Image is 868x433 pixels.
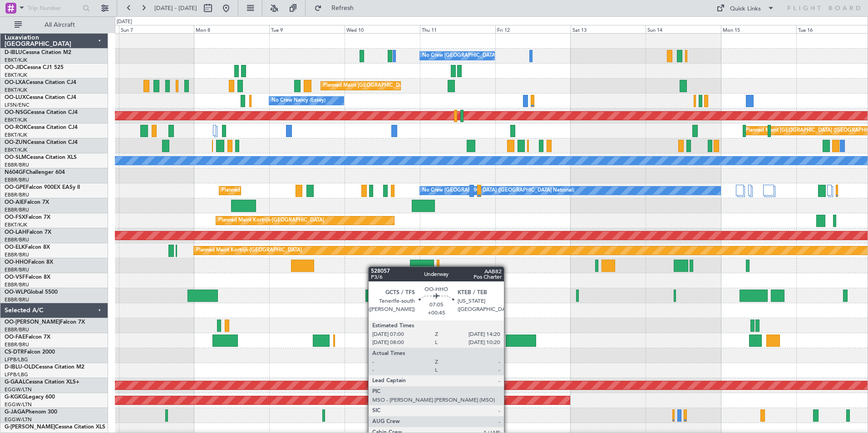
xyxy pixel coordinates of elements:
span: D-IBLU-OLD [5,364,35,370]
span: OO-HHO [5,260,28,265]
input: Trip Number [28,1,80,15]
div: Planned Maint Kortrijk-[GEOGRAPHIC_DATA] [218,214,324,227]
a: EBBR/BRU [5,251,29,258]
a: EBBR/BRU [5,281,29,288]
div: Planned Maint [GEOGRAPHIC_DATA] ([GEOGRAPHIC_DATA] National) [222,184,386,197]
span: G-KGKG [5,394,26,400]
a: OO-LUXCessna Citation CJ4 [5,95,76,100]
a: OO-JIDCessna CJ1 525 [5,65,64,70]
a: EBKT/KJK [5,72,27,79]
a: OO-ELKFalcon 8X [5,245,50,250]
span: CS-DTR [5,349,24,355]
a: LFPB/LBG [5,356,28,363]
div: Planned Maint Kortrijk-[GEOGRAPHIC_DATA] [196,244,302,257]
div: Mon 8 [194,25,269,33]
span: OO-NSG [5,110,27,115]
div: Sun 14 [646,25,721,33]
div: Thu 11 [420,25,495,33]
a: OO-WLPGlobal 5500 [5,290,58,295]
a: LFPB/LBG [5,371,28,378]
button: Quick Links [712,1,779,15]
span: OO-SLM [5,155,26,160]
span: Refresh [324,5,362,11]
a: OO-ROKCessna Citation CJ4 [5,125,78,130]
a: EBBR/BRU [5,192,29,198]
a: EGGW/LTN [5,386,32,393]
a: OO-FAEFalcon 7X [5,335,50,340]
a: EBBR/BRU [5,296,29,303]
span: OO-VSF [5,275,25,280]
a: OO-HHOFalcon 8X [5,260,53,265]
a: LFSN/ENC [5,102,30,108]
a: EBKT/KJK [5,117,27,123]
button: Refresh [310,1,365,15]
div: Quick Links [730,5,761,14]
a: D-IBLU-OLDCessna Citation M2 [5,364,84,370]
a: EGGW/LTN [5,416,32,423]
div: Sun 7 [119,25,194,33]
div: Fri 12 [495,25,571,33]
a: EBKT/KJK [5,57,27,64]
div: Mon 15 [721,25,796,33]
a: EBBR/BRU [5,207,29,213]
a: EBBR/BRU [5,162,29,168]
span: OO-LAH [5,230,26,235]
a: OO-LXACessna Citation CJ4 [5,80,76,85]
a: CS-DTRFalcon 2000 [5,349,55,355]
a: OO-AIEFalcon 7X [5,200,49,205]
a: EBBR/BRU [5,177,29,183]
div: Sat 13 [571,25,646,33]
div: Tue 9 [269,25,345,33]
span: G-JAGA [5,409,25,415]
span: All Aircraft [24,22,96,28]
a: OO-ZUNCessna Citation CJ4 [5,140,78,145]
a: OO-GPEFalcon 900EX EASy II [5,185,80,190]
span: OO-LUX [5,95,26,100]
a: D-IBLUCessna Citation M2 [5,50,71,55]
a: G-KGKGLegacy 600 [5,394,55,400]
div: No Crew Nancy (Essey) [271,94,325,108]
span: OO-ELK [5,245,25,250]
span: OO-WLP [5,290,27,295]
a: G-JAGAPhenom 300 [5,409,57,415]
a: OO-VSFFalcon 8X [5,275,50,280]
button: All Aircraft [10,18,99,32]
a: EBBR/BRU [5,236,29,243]
a: OO-LAHFalcon 7X [5,230,51,235]
div: [DATE] [117,18,132,26]
a: EBKT/KJK [5,132,27,138]
span: OO-ROK [5,125,27,130]
div: Planned Maint [GEOGRAPHIC_DATA] ([GEOGRAPHIC_DATA] National) [323,79,488,93]
span: G-[PERSON_NAME] [5,424,55,430]
span: OO-[PERSON_NAME] [5,320,60,325]
a: G-[PERSON_NAME]Cessna Citation XLS [5,424,105,430]
a: EBBR/BRU [5,266,29,273]
a: N604GFChallenger 604 [5,170,65,175]
span: D-IBLU [5,50,22,55]
a: EBKT/KJK [5,147,27,153]
span: OO-GPE [5,185,26,190]
a: EGGW/LTN [5,401,32,408]
div: Wed 10 [345,25,420,33]
span: OO-JID [5,65,24,70]
span: N604GF [5,170,26,175]
span: OO-AIE [5,200,24,205]
a: EBBR/BRU [5,341,29,348]
span: OO-ZUN [5,140,27,145]
a: G-GAALCessna Citation XLS+ [5,379,79,385]
span: G-GAAL [5,379,25,385]
div: No Crew [GEOGRAPHIC_DATA] ([GEOGRAPHIC_DATA] National) [422,184,574,197]
a: OO-NSGCessna Citation CJ4 [5,110,78,115]
span: OO-LXA [5,80,26,85]
div: No Crew [GEOGRAPHIC_DATA] ([GEOGRAPHIC_DATA] National) [422,49,574,63]
a: EBKT/KJK [5,221,27,228]
a: EBBR/BRU [5,326,29,333]
a: OO-SLMCessna Citation XLS [5,155,77,160]
span: OO-FAE [5,335,25,340]
a: OO-[PERSON_NAME]Falcon 7X [5,320,85,325]
a: OO-FSXFalcon 7X [5,215,50,220]
a: EBKT/KJK [5,87,27,93]
span: OO-FSX [5,215,25,220]
span: [DATE] - [DATE] [154,4,197,12]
